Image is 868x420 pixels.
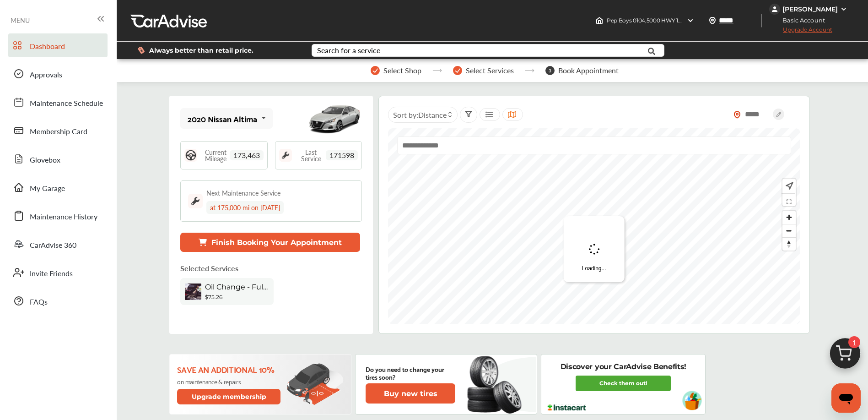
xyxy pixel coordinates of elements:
[782,211,796,224] button: Zoom in
[432,69,442,72] img: stepper-arrow.e24c07c6.svg
[769,4,780,15] img: jVpblrzwTbfkPYzPPzSLxeg0AAAAASUVORK5CYII=
[782,238,796,251] span: Reset bearing to north
[8,232,108,256] a: CarAdvise 360
[840,5,847,13] img: WGsFRI8htEPBVLJbROoPRyZpYNWhNONpIPPETTm6eUC0GeLEiAAAAAElFTkSuQmCC
[371,66,380,75] img: stepper-checkmark.b5569197.svg
[564,216,625,282] div: Loading...
[188,114,257,123] div: 2020 Nissan Altima
[823,334,867,378] img: cart_icon.3d0951e8.svg
[782,224,796,237] span: Zoom out
[769,26,832,38] span: Upgrade Account
[782,224,796,237] button: Zoom out
[30,41,65,53] span: Dashboard
[831,383,861,413] iframe: Button to launch messaging window
[8,147,108,171] a: Glovebox
[206,201,284,214] div: at 175,000 mi on [DATE]
[206,188,280,197] div: Next Maintenance Service
[297,149,326,162] span: Last Service
[30,240,76,251] span: CarAdvise 360
[317,47,380,54] div: Search for a service
[545,66,555,75] span: 3
[279,149,292,162] img: maintenance_logo
[8,62,108,86] a: Approvals
[784,181,793,191] img: recenter.ce011a49.svg
[185,284,201,300] img: oil-change-thumb.jpg
[287,363,344,406] img: update-membership.81812027.svg
[770,16,832,25] span: Basic Account
[546,404,587,411] img: instacart-logo.217963cc.svg
[782,5,838,13] div: [PERSON_NAME]
[848,336,860,348] span: 1
[366,365,455,381] p: Do you need to change your tires soon?
[383,66,421,75] span: Select Shop
[230,150,264,160] span: 173,463
[466,352,527,417] img: new-tire.a0c7fe23.svg
[180,263,238,273] p: Selected Services
[733,111,741,119] img: location_vector_orange.38f05af8.svg
[687,17,694,24] img: header-down-arrow.9dd2ce7d.svg
[184,149,197,162] img: steering_logo
[326,150,358,160] span: 171598
[30,154,60,166] span: Glovebox
[30,211,97,223] span: Maintenance History
[8,204,108,228] a: Maintenance History
[596,17,603,24] img: header-home-logo.8d720a4f.svg
[393,109,447,120] span: Sort by :
[525,69,534,72] img: stepper-arrow.e24c07c6.svg
[30,98,103,109] span: Maintenance Schedule
[307,98,362,139] img: mobile_13591_st0640_046.jpg
[366,383,455,404] button: Buy new tires
[418,109,447,120] span: Distance
[205,283,269,291] span: Oil Change - Full-synthetic
[202,149,229,162] span: Current Mileage
[30,69,62,81] span: Approvals
[8,289,108,313] a: FAQs
[138,46,145,54] img: dollor_label_vector.a70140d1.svg
[709,17,716,24] img: location_vector.a44bc228.svg
[30,126,87,138] span: Membership Card
[177,364,282,374] p: Save an additional 10%
[8,261,108,284] a: Invite Friends
[30,183,65,195] span: My Garage
[8,33,108,57] a: Dashboard
[682,391,702,410] img: instacart-vehicle.0979a191.svg
[8,175,108,199] a: My Garage
[782,237,796,251] button: Reset bearing to north
[149,47,253,54] span: Always better than retail price.
[761,14,762,27] img: header-divider.bc55588e.svg
[188,194,203,208] img: maintenance_logo
[607,17,770,24] span: Pep Boys 0104 , 5000 HWY 138 [GEOGRAPHIC_DATA] , GA 30291
[177,389,280,404] button: Upgrade membership
[453,66,462,75] img: stepper-checkmark.b5569197.svg
[205,294,222,300] b: $75.26
[561,362,686,372] p: Discover your CarAdvise Benefits!
[466,66,514,75] span: Select Services
[8,90,108,114] a: Maintenance Schedule
[30,268,73,280] span: Invite Friends
[8,119,108,142] a: Membership Card
[576,376,671,391] a: Check them out!
[180,233,360,252] button: Finish Booking Your Appointment
[30,296,48,308] span: FAQs
[366,383,457,404] a: Buy new tires
[11,16,30,24] span: MENU
[388,128,800,324] canvas: Map
[558,66,619,75] span: Book Appointment
[177,378,282,385] p: on maintenance & repairs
